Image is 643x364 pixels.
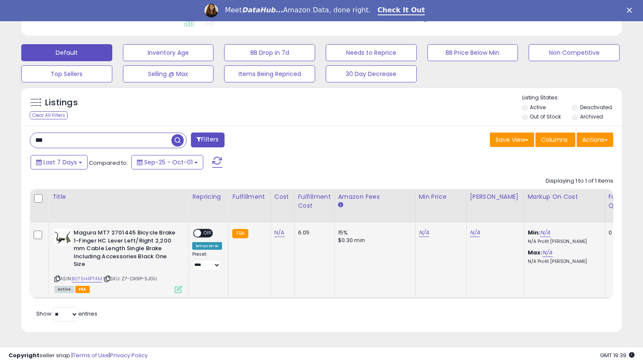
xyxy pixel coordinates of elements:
a: B075H4P74M [72,275,102,282]
a: N/A [274,229,285,237]
button: Items Being Repriced [224,65,315,82]
button: Last 7 Days [31,155,88,169]
small: FBA [232,229,248,238]
a: N/A [419,229,429,237]
a: N/A [540,229,550,237]
img: Profile image for Georgie [205,4,218,17]
button: Sep-25 - Oct-01 [131,155,203,169]
div: ASIN: [54,229,182,292]
div: Fulfillment [232,192,267,201]
button: Needs to Reprice [326,44,417,61]
span: Sep-25 - Oct-01 [144,158,193,166]
label: Deactivated [580,104,612,111]
label: Archived [580,113,603,120]
div: 6.05 [298,229,328,237]
button: Columns [535,133,575,147]
a: Check It Out [378,6,425,15]
strong: Copyright [9,351,40,359]
label: Out of Stock [530,113,561,120]
div: 15% [338,229,409,237]
span: 2025-10-9 19:39 GMT [600,351,634,359]
div: Markup on Cost [528,192,601,201]
div: Close [627,8,635,13]
div: seller snap | | [9,352,148,360]
button: Inventory Age [123,44,214,61]
div: Repricing [192,192,225,201]
div: Displaying 1 to 1 of 1 items [546,177,613,185]
button: BB Price Below Min [427,44,518,61]
a: N/A [542,248,552,257]
button: 30 Day Decrease [326,65,417,82]
button: Save View [490,133,534,147]
div: Fulfillable Quantity [609,192,638,210]
small: Amazon Fees. [338,201,343,209]
span: | SKU: Z7-DX9P-5JGU [103,275,157,282]
span: Compared to: [89,159,128,167]
span: Columns [541,135,568,144]
b: Min: [528,229,541,237]
b: Magura MT7 2701445 Bicycle Brake 1-Finger HC Lever Left/Right 2,200 mm Cable Length Single Brake ... [74,229,177,271]
button: BB Drop in 7d [224,44,315,61]
p: N/A Profit [PERSON_NAME] [528,239,598,245]
a: Privacy Policy [110,351,148,359]
div: Title [52,192,185,201]
div: Clear All Filters [30,111,68,119]
p: N/A Profit [PERSON_NAME] [528,259,598,265]
span: OFF [201,230,215,237]
i: DataHub... [242,6,283,14]
div: Amazon Fees [338,192,412,201]
span: Last 7 Days [43,158,77,166]
button: Non Competitive [529,44,620,61]
button: Actions [577,133,613,147]
img: 31ltsOSOyvL._SL40_.jpg [54,229,71,246]
div: Preset: [192,251,222,271]
button: Default [21,44,112,61]
div: 0 [609,229,635,237]
button: Top Sellers [21,65,112,82]
button: Filters [191,133,224,147]
span: Show: entries [36,310,97,318]
div: Meet Amazon Data, done right. [225,6,371,14]
a: Terms of Use [73,351,109,359]
label: Active [530,104,546,111]
button: Selling @ Max [123,65,214,82]
div: Fulfillment Cost [298,192,331,210]
span: FBA [75,286,90,293]
p: Listing States: [522,94,622,102]
h5: Listings [45,97,78,109]
div: Amazon AI [192,242,222,250]
b: Max: [528,248,543,257]
div: [PERSON_NAME] [470,192,521,201]
div: Cost [274,192,291,201]
a: N/A [470,229,480,237]
div: $0.30 min [338,237,409,244]
div: Min Price [419,192,463,201]
th: The percentage added to the cost of goods (COGS) that forms the calculator for Min & Max prices. [524,189,605,223]
span: All listings currently available for purchase on Amazon [54,286,74,293]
